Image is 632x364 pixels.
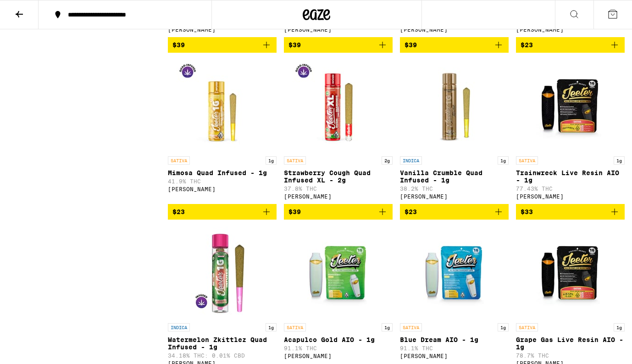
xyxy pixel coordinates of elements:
img: Jeeter - Grape Gas Live Resin AIO - 1g [525,227,616,319]
p: 1g [498,156,509,165]
p: SATIVA [516,323,538,331]
p: Trainwreck Live Resin AIO - 1g [516,169,625,184]
span: $23 [172,208,185,215]
p: 38.2% THC [400,186,509,192]
div: [PERSON_NAME] [516,193,625,199]
div: [PERSON_NAME] [168,27,277,33]
p: Watermelon Zkittlez Quad Infused - 1g [168,336,277,351]
a: Open page for Strawberry Cough Quad Infused XL - 2g from Jeeter [284,60,393,204]
p: SATIVA [284,156,306,165]
p: 1g [266,323,277,331]
p: SATIVA [400,323,422,331]
p: SATIVA [516,156,538,165]
p: Blue Dream AIO - 1g [400,336,509,343]
p: 41.9% THC [168,178,277,184]
p: INDICA [168,323,190,331]
button: Add to bag [516,204,625,220]
span: $39 [172,41,185,49]
img: Jeeter - Vanilla Crumble Quad Infused - 1g [409,60,500,152]
p: 34.18% THC: 0.01% CBD [168,353,277,358]
a: Open page for Trainwreck Live Resin AIO - 1g from Jeeter [516,60,625,204]
a: Open page for Vanilla Crumble Quad Infused - 1g from Jeeter [400,60,509,204]
button: Add to bag [400,37,509,53]
div: [PERSON_NAME] [400,193,509,199]
p: Mimosa Quad Infused - 1g [168,169,277,176]
span: $23 [521,41,533,49]
p: 91.1% THC [284,345,393,351]
p: Grape Gas Live Resin AIO - 1g [516,336,625,351]
button: Add to bag [168,204,277,220]
p: 91.1% THC [400,345,509,351]
div: [PERSON_NAME] [168,186,277,192]
p: INDICA [400,156,422,165]
p: 1g [382,323,393,331]
span: $33 [521,208,533,215]
span: $39 [288,41,301,49]
div: [PERSON_NAME] [284,353,393,359]
img: Jeeter - Acapulco Gold AIO - 1g [293,227,384,319]
div: [PERSON_NAME] [284,193,393,199]
button: Add to bag [284,37,393,53]
a: Open page for Mimosa Quad Infused - 1g from Jeeter [168,60,277,204]
img: Jeeter - Blue Dream AIO - 1g [409,227,500,319]
p: 1g [498,323,509,331]
div: [PERSON_NAME] [400,27,509,33]
p: 1g [266,156,277,165]
img: Jeeter - Trainwreck Live Resin AIO - 1g [525,60,616,152]
button: Add to bag [400,204,509,220]
p: 37.8% THC [284,186,393,192]
p: 77.43% THC [516,186,625,192]
button: Add to bag [516,37,625,53]
span: $39 [288,208,301,215]
p: 1g [614,156,625,165]
img: Jeeter - Strawberry Cough Quad Infused XL - 2g [293,60,384,152]
span: $39 [405,41,417,49]
p: SATIVA [168,156,190,165]
p: Acapulco Gold AIO - 1g [284,336,393,343]
span: $23 [405,208,417,215]
p: Strawberry Cough Quad Infused XL - 2g [284,169,393,184]
p: Vanilla Crumble Quad Infused - 1g [400,169,509,184]
p: 2g [382,156,393,165]
img: Jeeter - Watermelon Zkittlez Quad Infused - 1g [177,227,268,319]
p: SATIVA [284,323,306,331]
div: [PERSON_NAME] [400,353,509,359]
div: [PERSON_NAME] [284,27,393,33]
button: Add to bag [284,204,393,220]
p: 1g [614,323,625,331]
p: 78.7% THC [516,353,625,358]
span: Hi. Need any help? [6,6,66,14]
button: Add to bag [168,37,277,53]
img: Jeeter - Mimosa Quad Infused - 1g [177,60,268,152]
div: [PERSON_NAME] [516,27,625,33]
